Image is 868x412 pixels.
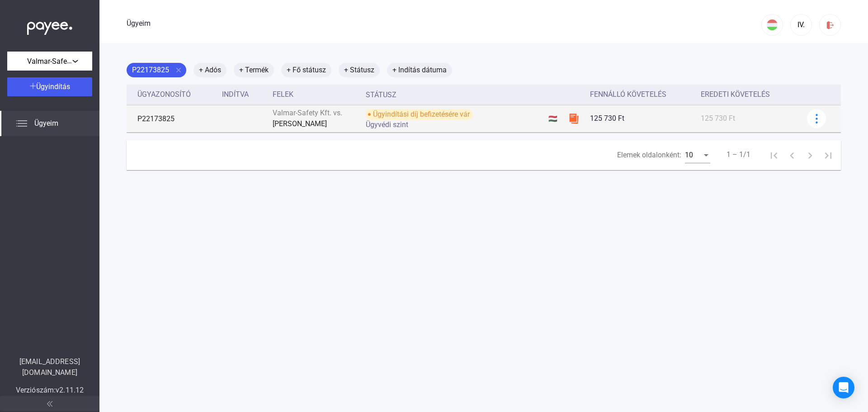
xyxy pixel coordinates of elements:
div: Felek [273,89,358,100]
button: Utolsó oldal [819,146,837,164]
font: Valmar-Safety Kft. [27,57,86,66]
button: Előző oldal [783,146,801,164]
font: + Indítás dátuma [392,66,447,74]
font: 10 [685,151,693,159]
button: HU [761,14,783,36]
font: Eredeti követelés [701,90,770,99]
button: Valmar-Safety Kft. [7,52,92,71]
button: Ügyindítás [7,77,92,96]
div: Ügyazonosító [137,89,215,100]
img: kékebb [812,114,821,123]
img: kijelentkezés-piros [826,20,835,30]
font: Indítva [222,90,249,99]
font: Elemek oldalonként: [617,151,681,159]
font: Státusz [366,90,396,99]
button: Következő oldal [801,146,819,164]
mat-select: Elemek oldalonként: [685,150,710,161]
font: 1 – 1/1 [726,150,750,159]
font: v2.11.12 [56,386,84,394]
div: Indítva [222,89,265,100]
div: Eredeti követelés [701,89,796,100]
font: Ügyazonosító [137,90,191,99]
button: kékebb [807,109,826,128]
font: + Státusz [344,66,374,74]
font: [EMAIL_ADDRESS][DOMAIN_NAME] [19,357,80,377]
font: + Adós [199,66,221,74]
button: IV. [790,14,812,36]
font: Felek [273,90,293,99]
img: szamlazzhu-mini [568,113,579,124]
font: Ügyindítási díj befizetésére vár [373,110,470,118]
font: Valmar-Safety Kft. vs. [273,109,342,117]
font: Ügyindítás [36,82,70,91]
font: Fennálló követelés [590,90,666,99]
font: P22173825 [137,114,175,123]
font: 125 730 Ft [701,114,735,123]
font: IV. [797,20,805,29]
font: + Termék [239,66,269,74]
font: Verziószám: [16,386,56,394]
button: Első oldal [765,146,783,164]
img: arrow-double-left-grey.svg [47,401,52,407]
font: Ügyeim [34,119,58,128]
img: plus-white.svg [30,83,36,89]
div: Intercom Messenger megnyitása [833,377,854,398]
img: HU [767,19,778,30]
font: Ügyvédi szint [366,120,408,129]
font: [PERSON_NAME] [273,119,327,128]
mat-icon: close [175,66,183,74]
font: Ügyeim [127,19,151,28]
font: + Fő státusz [287,66,326,74]
font: 🇭🇺 [548,114,557,123]
div: Fennálló követelés [590,89,693,100]
button: kijelentkezés-piros [819,14,841,36]
font: 125 730 Ft [590,114,624,123]
img: list.svg [16,118,27,129]
font: P22173825 [132,66,169,74]
img: white-payee-white-dot.svg [27,17,72,35]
